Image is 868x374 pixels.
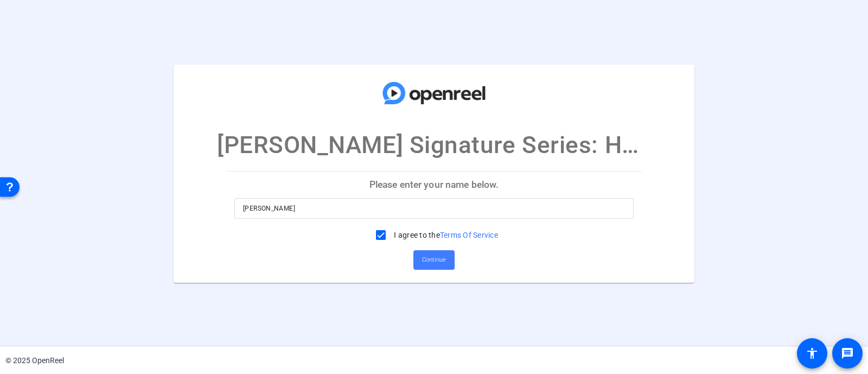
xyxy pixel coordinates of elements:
mat-icon: message [841,347,854,360]
img: company-logo [380,75,488,111]
button: Continue [413,250,455,270]
label: I agree to the [392,230,498,240]
div: © 2025 OpenReel [5,355,64,366]
a: Terms Of Service [440,231,498,239]
input: Enter your name [243,202,625,215]
p: [PERSON_NAME] Signature Series: HR Sym [217,127,651,163]
mat-icon: accessibility [806,347,819,360]
span: Continue [422,252,446,268]
p: Please enter your name below. [226,172,642,198]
